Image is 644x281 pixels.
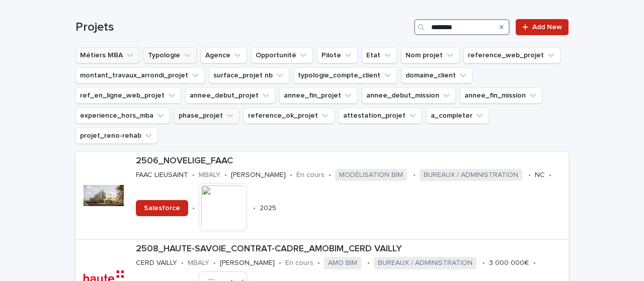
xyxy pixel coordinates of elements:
[324,257,361,269] span: AMO BIM
[209,67,289,83] button: surface_projet nb
[293,67,397,83] button: typologie_compte_client
[75,47,139,63] button: Métiers MBA
[329,171,331,179] p: •
[290,171,292,179] p: •
[374,257,476,269] span: BUREAUX / ADMINISTRATION
[144,205,180,212] span: Salesforce
[413,171,416,179] p: •
[532,24,562,31] span: Add New
[335,169,407,181] span: MODÉLISATION BIM
[535,171,545,179] p: NC
[533,259,536,267] p: •
[285,259,313,267] p: En cours
[401,47,459,63] button: Nom projet
[192,204,195,213] p: •
[279,259,281,267] p: •
[414,19,510,35] input: Search
[136,156,565,167] p: 2506_NOVELIGE_FAAC
[279,87,358,104] button: annee_fin_projet
[75,20,410,35] h1: Projets
[136,171,188,179] p: FAAC LIEUSAINT
[231,171,286,179] p: [PERSON_NAME]
[75,87,181,104] button: ref_en_ligne_web_projet
[220,259,275,267] p: [PERSON_NAME]
[549,171,551,179] p: •
[420,169,522,181] span: BUREAUX / ADMINISTRATION
[181,259,184,267] p: •
[489,259,529,267] p: 3 000 000€
[251,47,313,63] button: Opportunité
[401,67,472,83] button: domaine_client
[362,47,397,63] button: Etat
[188,259,209,267] p: MBALY
[136,200,188,216] a: Salesforce
[317,259,320,267] p: •
[192,171,195,179] p: •
[174,108,239,124] button: phase_projet
[75,128,158,144] button: projet_reno-rehab
[463,47,560,63] button: reference_web_projet
[75,108,170,124] button: experience_hors_mba
[136,259,177,267] p: CERD VAILLY
[362,87,456,104] button: annee_debut_mission
[143,47,197,63] button: Typologie
[339,108,422,124] button: attestation_projet
[296,171,325,179] p: En cours
[253,204,256,213] p: •
[482,259,485,267] p: •
[75,152,569,240] a: 2506_NOVELIGE_FAACFAAC LIEUSAINT•MBALY•[PERSON_NAME]•En cours•MODÉLISATION BIM•BUREAUX / ADMINIST...
[75,67,205,83] button: montant_travaux_arrondi_projet
[199,171,220,179] p: MBALY
[244,108,335,124] button: reference_ok_projet
[136,244,565,255] p: 2508_HAUTE-SAVOIE_CONTRAT-CADRE_AMOBIM_CERD VAILLY
[213,259,216,267] p: •
[460,87,542,104] button: annee_fin_mission
[185,87,275,104] button: annee_debut_projet
[426,108,489,124] button: a_completer
[260,204,276,213] p: 2025
[367,259,370,267] p: •
[317,47,358,63] button: Pilote
[516,19,569,35] a: Add New
[528,171,531,179] p: •
[224,171,227,179] p: •
[201,47,247,63] button: Agence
